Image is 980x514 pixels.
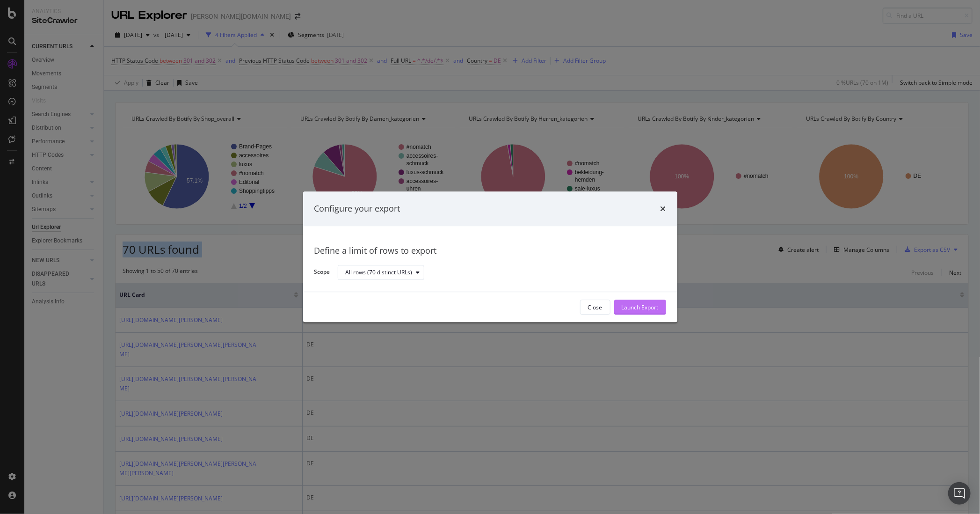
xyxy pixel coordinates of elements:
[338,265,424,280] button: All rows (70 distinct URLs)
[661,203,666,215] div: times
[580,300,610,315] button: Close
[314,268,330,279] label: Scope
[314,203,400,215] div: Configure your export
[314,245,666,257] div: Define a limit of rows to export
[614,300,666,315] button: Launch Export
[622,303,659,311] div: Launch Export
[303,191,677,322] div: modal
[346,270,413,275] div: All rows (70 distinct URLs)
[588,303,603,311] div: Close
[948,482,971,505] div: Open Intercom Messenger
